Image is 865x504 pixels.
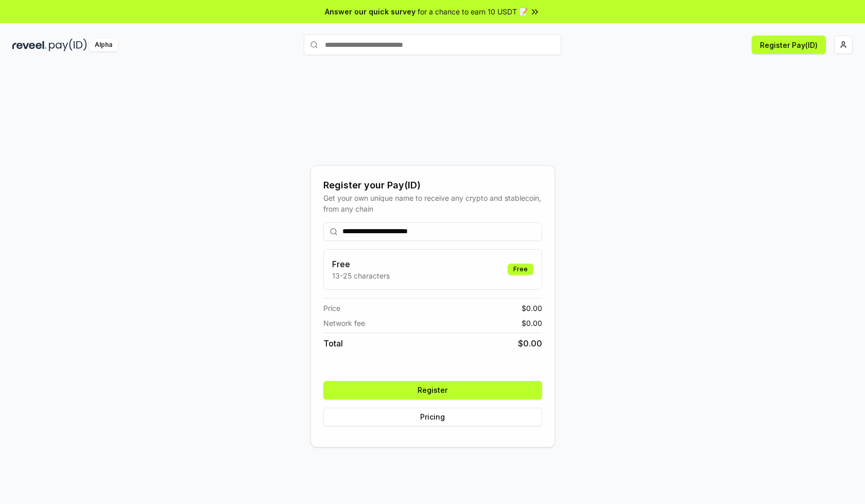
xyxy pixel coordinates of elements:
div: Free [508,264,533,275]
span: Total [323,337,343,350]
button: Pricing [323,408,542,426]
button: Register Pay(ID) [752,36,826,54]
div: Get your own unique name to receive any crypto and stablecoin, from any chain [323,193,542,214]
img: pay_id [49,39,87,51]
span: Price [323,303,340,314]
div: Register your Pay(ID) [323,178,542,193]
h3: Free [332,258,390,270]
span: $ 0.00 [522,318,542,328]
p: 13-25 characters [332,270,390,281]
span: Network fee [323,318,365,328]
img: reveel_dark [12,39,47,51]
button: Register [323,381,542,399]
span: Answer our quick survey [325,6,416,17]
div: Alpha [89,39,118,51]
span: $ 0.00 [518,337,542,350]
span: $ 0.00 [522,303,542,314]
span: for a chance to earn 10 USDT 📝 [418,6,528,17]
